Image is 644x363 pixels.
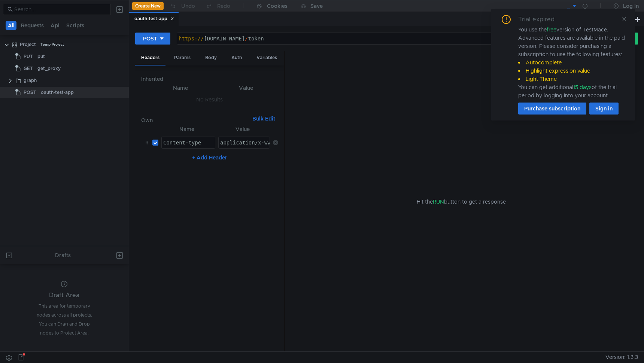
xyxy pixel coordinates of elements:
span: PUT [24,51,33,62]
span: 15 days [573,84,592,91]
th: Value [214,83,278,92]
div: put [37,51,45,62]
button: All [6,21,16,30]
div: _ [567,3,570,10]
div: graph [24,75,37,86]
button: + Add Header [189,153,230,162]
div: Undo [181,1,195,10]
div: oauth-test-app [41,87,74,98]
button: Bulk Edit [249,114,278,123]
div: You use the version of TestMace. Advanced features are available in the paid version. Please cons... [518,25,626,100]
div: POST [143,34,157,43]
div: Body [199,51,223,65]
button: Requests [19,21,46,30]
span: RUN [433,198,444,205]
div: Auth [225,51,248,65]
span: Version: 1.3.3 [605,352,638,363]
button: Sign in [589,103,619,115]
div: Cookies [267,1,288,10]
th: Value [215,125,270,134]
h6: Own [141,116,249,125]
span: Hit the button to get a response [417,198,506,206]
div: Trial expired [518,15,563,24]
li: Highlight expression value [518,67,626,75]
div: oauth-test-app [134,15,174,23]
div: Variables [250,51,283,65]
div: You can get additional of the trial period by logging into your account. [518,83,626,100]
input: Search... [14,5,106,13]
div: Temp Project [40,39,64,50]
h6: Inherited [141,74,278,83]
button: Purchase subscription [518,103,586,115]
div: Log In [623,1,639,10]
div: Project [20,39,36,50]
button: Api [48,21,62,30]
button: Redo [200,0,236,12]
button: POST [135,33,170,45]
div: Save [310,3,323,9]
button: Scripts [64,21,86,30]
div: Drafts [55,251,71,260]
span: free [547,26,556,33]
th: Name [158,125,215,134]
div: Headers [135,51,165,65]
div: Params [168,51,197,65]
nz-embed-empty: No Results [196,96,223,103]
div: get_proxy [37,63,61,74]
li: Light Theme [518,75,626,83]
button: Create New [132,2,164,10]
span: GET [24,63,33,74]
button: Undo [164,0,200,12]
div: Redo [217,1,230,10]
li: Autocomplete [518,58,626,67]
span: POST [24,87,36,98]
th: Name [147,83,214,92]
